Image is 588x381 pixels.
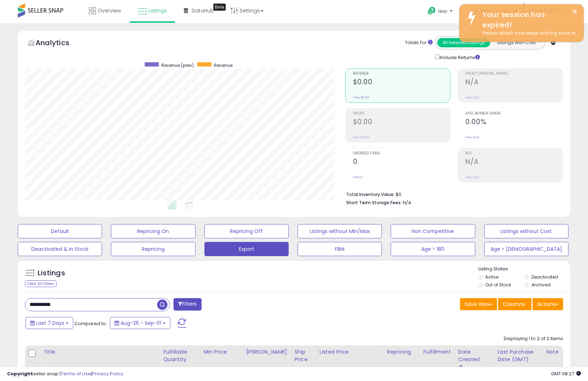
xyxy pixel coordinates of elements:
button: Repricing [111,242,195,256]
div: Displaying 1 to 2 of 2 items [504,335,563,342]
div: Listed Price [320,348,381,356]
div: Fulfillment [423,348,452,356]
h2: $0.00 [353,78,450,88]
div: Repricing [387,348,417,356]
div: Totals For [405,39,433,46]
label: Archived [531,282,551,288]
div: Include Returns [430,53,488,61]
label: Active [485,274,498,280]
span: Listings [149,7,167,14]
button: FBM [298,242,382,256]
button: Non Competitive [391,224,475,238]
small: Prev: $0.00 [353,135,370,139]
small: Prev: N/A [465,175,479,179]
span: N/A [403,199,411,206]
label: Out of Stock [485,282,511,288]
button: Age > 180 [391,242,475,256]
div: Min Price [204,348,240,356]
h2: 0 [353,158,450,167]
button: Listings without Cost [484,224,568,238]
span: Revenue (prev) [161,62,194,68]
span: Aug-26 - Sep-01 [121,319,161,327]
button: Listings With Cost [490,38,543,47]
span: Help [438,8,448,14]
small: Prev: $0.00 [353,95,370,100]
button: Repricing On [111,224,195,238]
b: Short Term Storage Fees: [346,200,402,206]
strong: Copyright [7,370,33,377]
button: Columns [498,298,531,310]
div: Note [546,348,560,356]
div: seller snap | | [7,371,123,377]
span: Columns [503,301,525,308]
small: Prev: 0 [353,175,363,179]
div: Last Purchase Date (GMT) [497,348,540,363]
h2: N/A [465,78,563,88]
h2: $0.00 [353,118,450,127]
button: Export [204,242,289,256]
button: Save View [460,298,497,310]
button: Default [18,224,102,238]
span: Profit [353,112,450,116]
h2: 0.00% [465,118,563,127]
small: Prev: N/A [465,135,479,139]
span: DataHub [192,7,214,14]
span: ROI [465,152,563,155]
h5: Listings [38,268,65,278]
li: $0 [346,190,558,198]
button: Aug-26 - Sep-01 [110,317,170,329]
button: Age > [DEMOGRAPHIC_DATA] [484,242,568,256]
span: Last 7 Days [36,319,64,327]
button: Actions [533,298,563,310]
button: Deactivated & In Stock [18,242,102,256]
div: Your session has expired! [477,10,578,30]
b: Total Inventory Value: [346,191,395,197]
small: Prev: N/A [465,95,479,100]
a: Terms of Use [61,370,91,377]
span: Profit [PERSON_NAME] [465,72,563,76]
span: Revenue [214,62,232,68]
h5: Analytics [36,38,83,49]
button: Last 7 Days [26,317,73,329]
span: Revenue [353,72,450,76]
i: Get Help [427,6,436,15]
div: Ship Price [295,348,314,363]
a: Privacy Policy [92,370,123,377]
div: Clear All Filters [25,280,57,287]
div: Fulfillable Quantity [163,348,197,363]
a: Help [422,1,460,23]
button: Filters [173,298,201,311]
button: All Selected Listings [437,38,490,47]
span: 2025-09-11 08:27 GMT [551,370,581,377]
label: Deactivated [531,274,558,280]
p: Listing States: [479,266,570,272]
button: Repricing Off [204,224,289,238]
div: Tooltip anchor [213,4,226,11]
span: Compared to: [74,320,107,327]
span: Avg. Buybox Share [465,112,563,116]
h2: N/A [465,158,563,167]
div: Title [44,348,157,356]
div: Date Created [458,348,492,363]
span: Overview [98,7,121,14]
span: Ordered Items [353,152,450,155]
button: × [572,7,578,16]
button: Listings without Min/Max [298,224,382,238]
div: Please refresh your page and log back in [477,30,578,37]
div: [PERSON_NAME] [246,348,289,356]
